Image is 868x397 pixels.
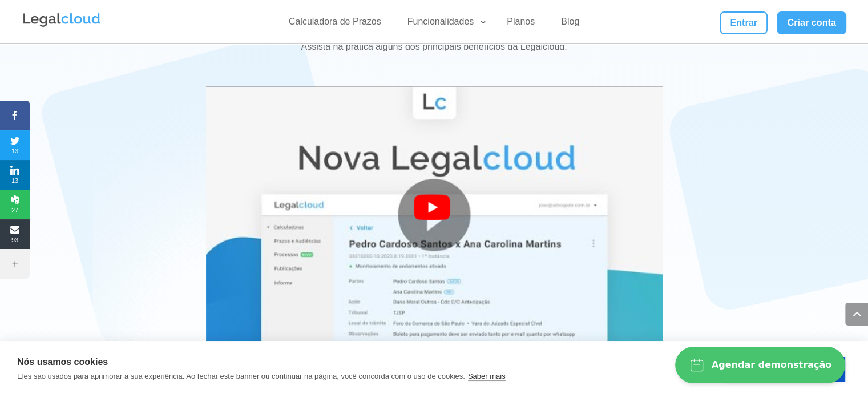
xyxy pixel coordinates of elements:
[468,372,506,381] a: Saber mais
[17,357,108,367] strong: Nós usamos cookies
[282,16,388,33] a: Calculadora de Prazos
[500,16,542,33] a: Planos
[22,21,102,30] a: Logo da Legalcloud
[22,11,102,29] img: Legalcloud Logo
[17,372,465,380] p: Eles são usados para aprimorar a sua experiência. Ao fechar este banner ou continuar na página, v...
[126,39,742,55] p: Assista na prática alguns dos principais benefícios da Legalcloud.
[554,16,586,33] a: Blog
[777,11,846,34] a: Criar conta
[720,11,768,34] a: Entrar
[401,16,488,33] a: Funcionalidades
